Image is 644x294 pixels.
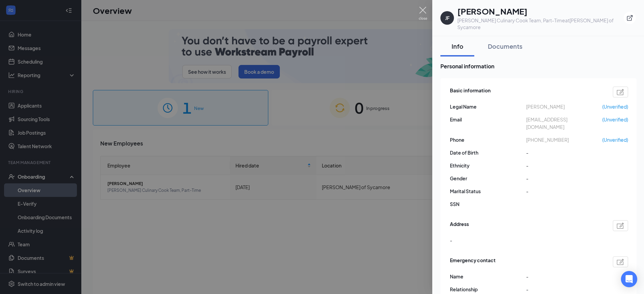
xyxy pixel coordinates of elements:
[450,87,491,97] span: Basic information
[450,236,452,244] span: -
[526,162,602,169] span: -
[450,187,526,195] span: Marital Status
[450,162,526,169] span: Ethnicity
[450,286,526,293] span: Relationship
[450,220,469,231] span: Address
[450,273,526,280] span: Name
[526,286,602,293] span: -
[447,42,468,50] div: Info
[440,62,637,70] span: Personal information
[457,17,624,30] div: [PERSON_NAME] Culinary Cook Team, Part-Time at [PERSON_NAME] of Sycamore
[450,149,526,156] span: Date of Birth
[450,103,526,110] span: Legal Name
[624,12,636,24] button: ExternalLink
[488,42,522,50] div: Documents
[526,149,602,156] span: -
[450,175,526,182] span: Gender
[626,15,633,21] svg: ExternalLink
[457,5,624,17] h1: [PERSON_NAME]
[450,256,496,267] span: Emergency contact
[526,175,602,182] span: -
[450,136,526,143] span: Phone
[450,200,526,208] span: SSN
[526,116,602,131] span: [EMAIL_ADDRESS][DOMAIN_NAME]
[602,103,628,110] span: (Unverified)
[450,116,526,123] span: Email
[526,103,602,110] span: [PERSON_NAME]
[526,136,602,143] span: [PHONE_NUMBER]
[602,116,628,123] span: (Unverified)
[602,136,628,143] span: (Unverified)
[621,271,637,287] div: Open Intercom Messenger
[526,187,602,195] span: -
[445,15,450,21] div: JF
[526,273,602,280] span: -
